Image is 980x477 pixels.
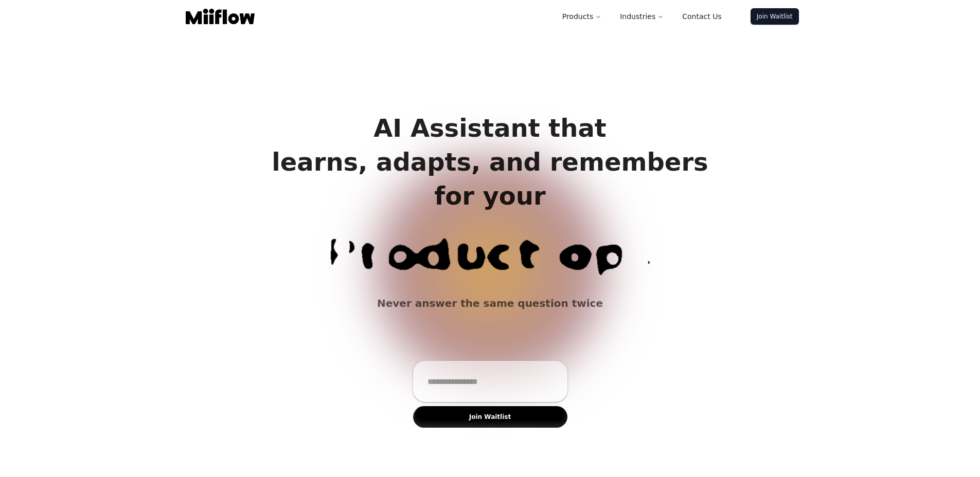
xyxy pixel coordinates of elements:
h1: AI Assistant that learns, adapts, and remembers for your [263,111,716,213]
img: Logo [186,9,255,24]
nav: Main [554,6,730,27]
a: Logo [182,9,259,24]
button: Join Waitlist [413,406,567,428]
span: Customer service [259,229,722,328]
button: Industries [612,6,672,27]
a: Contact Us [674,6,729,27]
a: Join Waitlist [751,8,799,25]
button: Products [554,6,610,27]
